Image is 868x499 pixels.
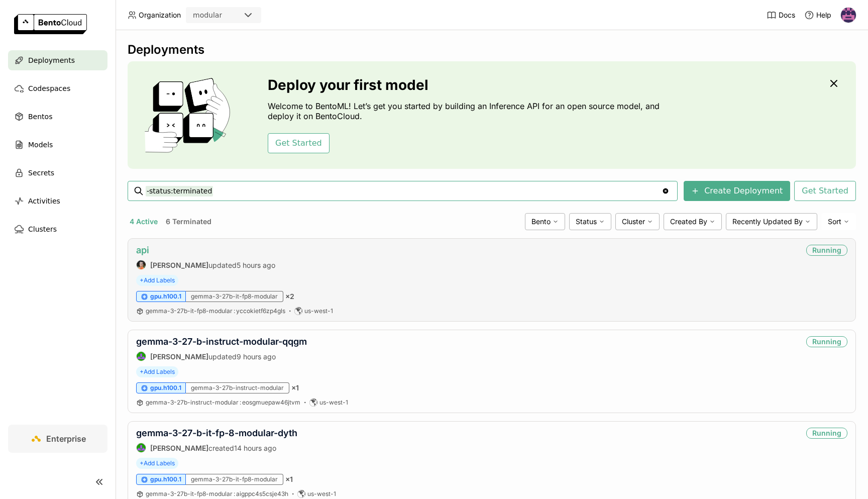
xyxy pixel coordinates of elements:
div: updated [136,351,307,361]
span: Created By [670,217,707,226]
span: 14 hours ago [234,444,276,452]
span: Clusters [28,223,57,235]
div: Cluster [615,213,660,230]
span: gemma-3-27b-instruct-modular eosgmuepaw46jtvm [146,398,300,406]
div: gemma-3-27b-it-fp8-modular [186,474,283,485]
a: gemma-3-27b-instruct-modular:eosgmuepaw46jtvm [146,398,300,407]
button: 4 Active [128,215,160,228]
img: Sean Sheng [137,260,146,269]
span: : [234,307,235,315]
button: 6 Terminated [164,215,213,228]
span: Sort [828,217,841,226]
span: × 2 [285,292,294,301]
a: Docs [767,10,795,20]
a: Codespaces [8,78,107,98]
div: Running [806,245,847,256]
span: Deployments [28,54,75,66]
span: Docs [779,11,795,20]
div: modular [193,10,222,20]
a: Bentos [8,107,107,127]
span: 9 hours ago [237,352,276,361]
div: Running [806,336,847,347]
span: Status [576,217,597,226]
span: Models [28,139,53,151]
span: × 1 [291,383,299,392]
a: Clusters [8,219,107,239]
span: Organization [139,11,181,20]
span: 5 hours ago [237,261,275,269]
span: gemma-3-27b-it-fp8-modular aigppc4s5csje43h [146,490,288,497]
span: : [240,398,241,406]
span: gpu.h100.1 [150,292,181,301]
span: Help [816,11,831,20]
img: Shenyang Zhao [137,443,146,452]
div: Bento [525,213,565,230]
span: gpu.h100.1 [150,475,181,483]
svg: Clear value [662,187,670,195]
span: Secrets [28,167,54,179]
div: Recently Updated By [726,213,817,230]
span: gemma-3-27b-it-fp8-modular yccokietf6zp4gls [146,307,285,315]
span: +Add Labels [136,366,178,377]
div: gemma-3-27b-instruct-modular [186,382,289,393]
h3: Deploy your first model [268,77,665,93]
span: +Add Labels [136,458,178,469]
a: gemma-3-27-b-instruct-modular-qqgm [136,336,307,347]
input: Selected modular. [223,11,224,21]
span: Bento [531,217,551,226]
a: gemma-3-27b-it-fp8-modular:yccokietf6zp4gls [146,307,285,315]
a: api [136,245,149,255]
span: us-west-1 [307,490,336,498]
button: Create Deployment [684,181,790,201]
div: Deployments [128,42,856,57]
strong: [PERSON_NAME] [150,261,208,269]
a: Enterprise [8,425,107,453]
span: × 1 [285,475,293,484]
img: logo [14,14,87,34]
button: Get Started [268,133,330,153]
span: Activities [28,195,60,207]
div: Help [804,10,831,20]
div: updated [136,260,275,270]
a: Activities [8,191,107,211]
span: Enterprise [46,434,86,444]
span: Cluster [622,217,645,226]
span: us-west-1 [304,307,333,315]
span: : [234,490,235,497]
div: Running [806,428,847,439]
a: Secrets [8,163,107,183]
div: Status [569,213,611,230]
strong: [PERSON_NAME] [150,352,208,361]
span: +Add Labels [136,275,178,286]
a: Deployments [8,50,107,70]
strong: [PERSON_NAME] [150,444,208,452]
div: created [136,443,297,453]
div: gemma-3-27b-it-fp8-modular [186,291,283,302]
span: Recently Updated By [732,217,803,226]
img: Shenyang Zhao [137,352,146,361]
a: gemma-3-27b-it-fp8-modular:aigppc4s5csje43h [146,490,288,498]
div: Created By [664,213,722,230]
a: gemma-3-27-b-it-fp-8-modular-dyth [136,428,297,438]
img: cover onboarding [136,77,244,153]
a: Models [8,135,107,155]
span: Codespaces [28,82,70,94]
img: Goldie Gadde [841,8,856,23]
p: Welcome to BentoML! Let’s get you started by building an Inference API for an open source model, ... [268,101,665,121]
span: Bentos [28,111,52,123]
input: Search [146,183,662,199]
button: Get Started [794,181,856,201]
span: gpu.h100.1 [150,384,181,392]
span: us-west-1 [319,398,348,407]
div: Sort [821,213,856,230]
